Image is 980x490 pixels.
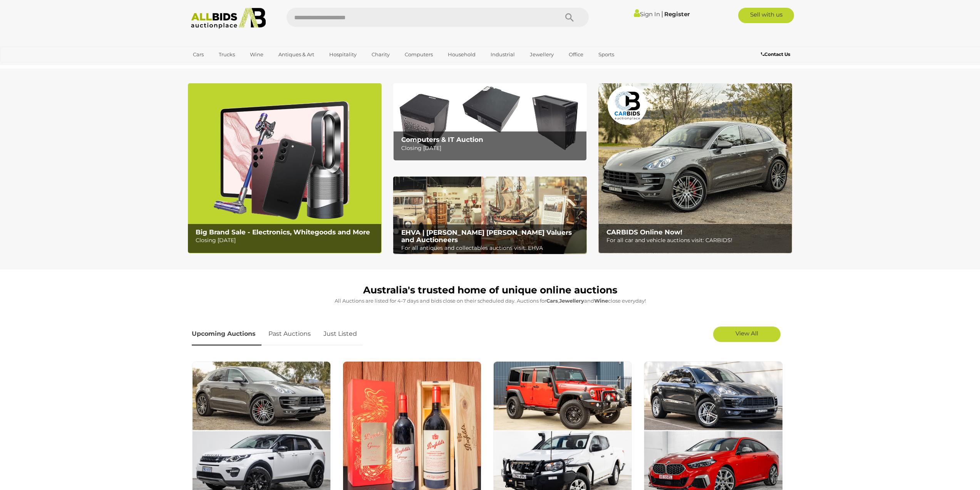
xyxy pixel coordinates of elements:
[188,61,253,74] a: [GEOGRAPHIC_DATA]
[245,48,268,61] a: Wine
[593,48,619,61] a: Sports
[606,236,788,245] p: For all car and vehicle auctions visit: CARBIDS!
[401,229,572,244] b: EHVA | [PERSON_NAME] [PERSON_NAME] Valuers and Auctioneers
[735,330,758,337] span: View All
[400,48,438,61] a: Computers
[550,8,589,27] button: Search
[546,298,558,304] strong: Cars
[606,228,682,236] b: CARBIDS Online Now!
[713,327,781,342] a: View All
[661,10,663,18] span: |
[196,236,377,245] p: Closing [DATE]
[401,136,483,143] b: Computers & IT Auction
[486,48,520,61] a: Industrial
[393,83,587,161] img: Computers & IT Auction
[393,177,587,254] a: EHVA | Evans Hastings Valuers and Auctioneers EHVA | [PERSON_NAME] [PERSON_NAME] Valuers and Auct...
[196,228,370,236] b: Big Brand Sale - Electronics, Whitegoods and More
[634,10,660,18] a: Sign In
[564,48,588,61] a: Office
[367,48,395,61] a: Charity
[594,298,608,304] strong: Wine
[401,143,583,153] p: Closing [DATE]
[192,296,789,305] p: All Auctions are listed for 4-7 days and bids close on their scheduled day. Auctions for , and cl...
[187,8,270,29] img: Allbids.com.au
[188,48,209,61] a: Cars
[318,323,363,345] a: Just Listed
[188,83,382,253] img: Big Brand Sale - Electronics, Whitegoods and More
[393,177,587,254] img: EHVA | Evans Hastings Valuers and Auctioneers
[401,243,583,253] p: For all antiques and collectables auctions visit: EHVA
[525,48,559,61] a: Jewellery
[188,83,382,253] a: Big Brand Sale - Electronics, Whitegoods and More Big Brand Sale - Electronics, Whitegoods and Mo...
[598,83,792,253] img: CARBIDS Online Now!
[559,298,584,304] strong: Jewellery
[192,285,789,296] h1: Australia's trusted home of unique online auctions
[443,48,481,61] a: Household
[664,10,690,18] a: Register
[738,8,794,23] a: Sell with us
[598,83,792,253] a: CARBIDS Online Now! CARBIDS Online Now! For all car and vehicle auctions visit: CARBIDS!
[324,48,362,61] a: Hospitality
[263,323,317,345] a: Past Auctions
[393,83,587,161] a: Computers & IT Auction Computers & IT Auction Closing [DATE]
[273,48,319,61] a: Antiques & Art
[761,51,790,57] b: Contact Us
[192,323,261,345] a: Upcoming Auctions
[214,48,240,61] a: Trucks
[761,50,792,59] a: Contact Us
